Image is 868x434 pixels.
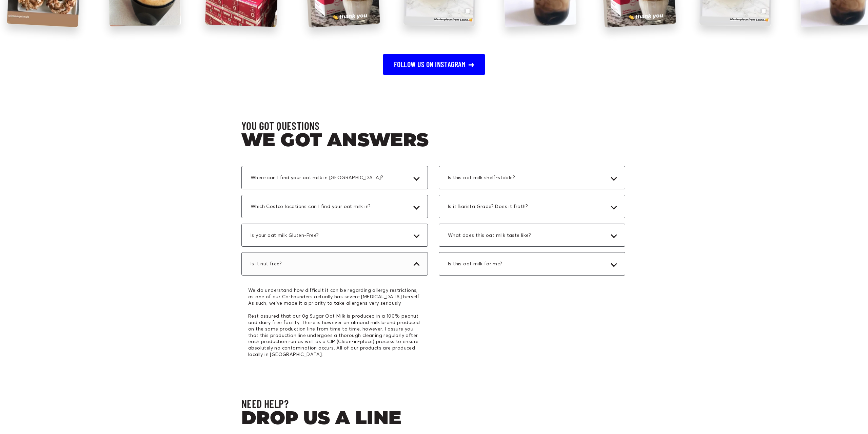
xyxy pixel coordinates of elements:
div: Is this oat milk for me? [439,252,625,276]
div: Is it Barista Grade? Does it froth? [439,195,625,218]
span: What does this oat milk taste like? [448,232,535,239]
h3: Need Help? [241,396,627,411]
span: Is it nut free? [251,261,286,267]
span: Which Costco locations can I find your oat milk in? [251,203,375,210]
div: Is it nut free? [241,276,428,369]
span: Is this oat milk shelf-stable? [448,174,519,181]
span: Is this oat milk for me? [448,261,507,267]
a: Follow Us On Instagram [383,54,485,75]
div: Is it nut free? [241,252,428,276]
h3: YOU GOT QUESTIONS [241,118,627,133]
div: Where can I find your oat milk in [GEOGRAPHIC_DATA]? [241,166,428,189]
div: Is this oat milk shelf-stable? [439,166,625,189]
span: Is your oat milk Gluten-Free? [251,232,323,239]
p: We do understand how difficult it can be regarding allergy restrictions, as one of our Co-Founder... [248,287,421,358]
div: Which Costco locations can I find your oat milk in? [241,195,428,218]
span: Is it Barista Grade? Does it froth? [448,203,532,210]
h2: WE GOT ANSWERS [241,133,627,150]
div: Is your oat milk Gluten-Free? [241,224,428,247]
span: Where can I find your oat milk in [GEOGRAPHIC_DATA]? [251,174,388,181]
h2: Drop us a line [241,411,627,428]
div: What does this oat milk taste like? [439,224,625,247]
